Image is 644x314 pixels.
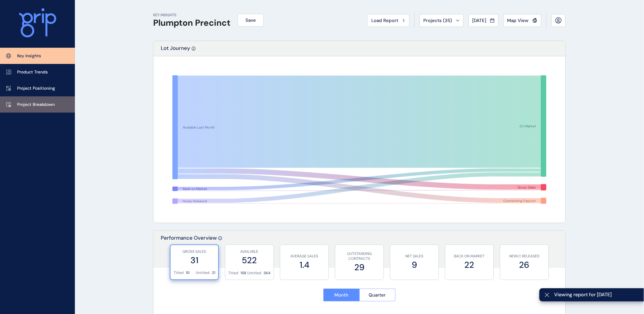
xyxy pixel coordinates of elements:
[393,259,436,271] label: 9
[554,291,639,298] span: Viewing report for [DATE]
[283,254,326,259] p: AVERAGE SALES
[245,17,256,23] span: Save
[283,259,326,271] label: 1.4
[247,271,261,276] p: Untitled
[503,14,541,27] button: Map View
[17,102,55,108] p: Project Breakdown
[238,14,263,27] button: Save
[424,17,452,24] span: Projects ( 35 )
[503,259,546,271] label: 26
[212,270,215,275] p: 21
[369,292,386,298] span: Quarter
[469,14,499,27] button: [DATE]
[241,271,246,276] p: 158
[161,45,190,56] p: Lot Journey
[228,249,270,254] p: AVAILABLE
[174,249,215,254] p: GROSS SALES
[507,17,529,24] span: Map View
[334,292,348,298] span: Month
[17,53,41,59] p: Key Insights
[473,17,487,24] span: [DATE]
[393,254,436,259] p: NET SALES
[448,254,491,259] p: BACK ON MARKET
[186,270,190,275] p: 10
[367,14,410,27] button: Load Report
[338,261,381,273] label: 29
[359,289,396,301] button: Quarter
[153,18,230,28] h1: Plumpton Precinct
[161,234,217,267] p: Performance Overview
[503,254,546,259] p: NEWLY RELEASED
[263,271,270,276] p: 364
[17,85,55,92] p: Project Positioning
[174,270,184,275] p: Titled
[338,251,381,262] p: OUTSTANDING CONTRACTS
[371,17,398,24] span: Load Report
[448,259,491,271] label: 22
[228,254,270,266] label: 522
[153,13,230,18] p: KEY INSIGHTS
[174,254,215,266] label: 31
[420,14,464,27] button: Projects (35)
[323,289,359,301] button: Month
[228,271,238,276] p: Titled
[17,69,48,75] p: Product Trends
[196,270,210,275] p: Untitled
